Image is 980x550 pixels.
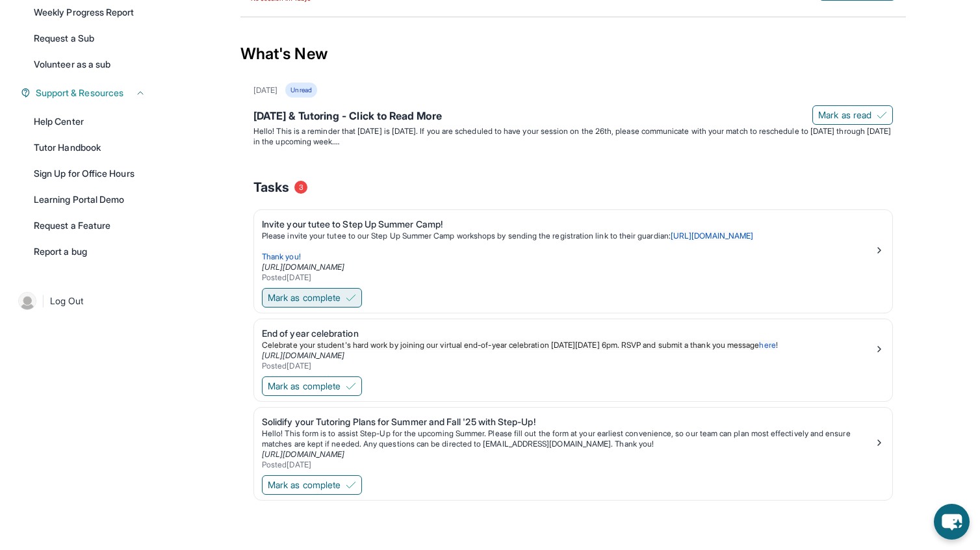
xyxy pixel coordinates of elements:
[254,319,892,374] a: End of year celebrationCelebrate your student's hard work by joining our virtual end-of-year cele...
[285,83,316,98] div: Unread
[262,361,874,371] div: Posted [DATE]
[262,340,759,350] span: Celebrate your student's hard work by joining our virtual end-of-year celebration [DATE][DATE] 6p...
[759,340,775,350] a: here
[268,380,341,393] span: Mark as complete
[26,27,153,50] a: Request a Sub
[254,408,892,473] a: Solidify your Tutoring Plans for Summer and Fall '25 with Step-Up!Hello! This form is to assist S...
[262,460,874,470] div: Posted [DATE]
[36,86,123,99] span: Support & Resources
[26,188,153,211] a: Learning Portal Demo
[262,252,301,261] span: Thank you!
[254,210,892,285] a: Invite your tutee to Step Up Summer Camp!Please invite your tutee to our Step Up Summer Camp work...
[262,340,874,350] p: !
[262,415,874,428] div: Solidify your Tutoring Plans for Summer and Fall '25 with Step-Up!
[26,162,153,185] a: Sign Up for Office Hours
[50,295,84,308] span: Log Out
[262,262,344,272] a: [URL][DOMAIN_NAME]
[26,214,153,237] a: Request a Feature
[262,288,362,308] button: Mark as complete
[268,291,341,304] span: Mark as complete
[262,376,362,396] button: Mark as complete
[262,428,874,449] p: Hello! This form is to assist Step-Up for the upcoming Summer. Please fill out the form at your e...
[18,292,36,310] img: user-img
[13,287,153,315] a: |Log Out
[262,475,362,495] button: Mark as complete
[262,449,344,459] a: [URL][DOMAIN_NAME]
[877,110,887,120] img: Mark as read
[26,136,153,159] a: Tutor Handbook
[253,126,893,147] p: Hello! This is a reminder that [DATE] is [DATE]. If you are scheduled to have your session on the...
[262,272,874,283] div: Posted [DATE]
[671,231,753,241] a: [URL][DOMAIN_NAME]
[268,478,341,491] span: Mark as complete
[262,218,874,231] div: Invite your tutee to Step Up Summer Camp!
[26,110,153,133] a: Help Center
[346,381,356,391] img: Mark as complete
[253,178,289,196] span: Tasks
[262,231,874,241] p: Please invite your tutee to our Step Up Summer Camp workshops by sending the registration link to...
[262,327,874,340] div: End of year celebration
[253,108,893,126] div: [DATE] & Tutoring - Click to Read More
[346,480,356,490] img: Mark as complete
[253,85,277,96] div: [DATE]
[818,109,871,122] span: Mark as read
[26,240,153,263] a: Report a bug
[294,181,307,194] span: 3
[812,105,893,125] button: Mark as read
[346,293,356,303] img: Mark as complete
[240,25,906,83] div: What's New
[31,86,146,99] button: Support & Resources
[26,53,153,76] a: Volunteer as a sub
[42,293,45,309] span: |
[262,350,344,360] a: [URL][DOMAIN_NAME]
[26,1,153,24] a: Weekly Progress Report
[934,504,970,540] button: chat-button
